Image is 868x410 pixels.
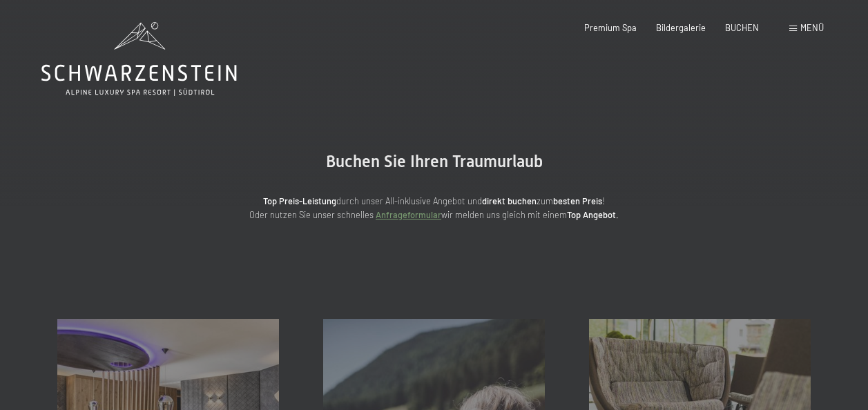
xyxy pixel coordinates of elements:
[376,209,441,220] a: Anfrageformular
[326,152,543,171] span: Buchen Sie Ihren Traumurlaub
[725,22,759,33] a: BUCHEN
[584,22,637,33] a: Premium Spa
[553,195,602,206] strong: besten Preis
[263,195,336,206] strong: Top Preis-Leistung
[567,209,619,220] strong: Top Angebot.
[656,22,706,33] a: Bildergalerie
[158,194,711,222] p: durch unser All-inklusive Angebot und zum ! Oder nutzen Sie unser schnelles wir melden uns gleich...
[482,195,537,206] strong: direkt buchen
[800,22,824,33] span: Menü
